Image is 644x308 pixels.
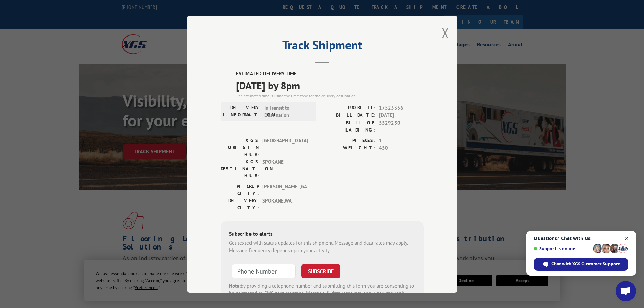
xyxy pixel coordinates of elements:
span: 17523356 [379,104,424,112]
span: [GEOGRAPHIC_DATA] [262,137,308,158]
span: Close chat [623,234,631,243]
button: SUBSCRIBE [301,264,340,278]
span: Support is online [534,246,591,251]
button: Close modal [442,24,449,42]
input: Phone Number [232,264,296,278]
span: 450 [379,144,424,152]
div: Chat with XGS Customer Support [534,258,628,271]
label: PROBILL: [322,104,376,112]
span: [DATE] [379,112,424,119]
span: In Transit to Destination [264,104,310,119]
span: 5529250 [379,119,424,133]
span: 1 [379,137,424,144]
label: PIECES: [322,137,376,144]
label: DELIVERY INFORMATION: [223,104,261,119]
label: BILL DATE: [322,112,376,119]
label: WEIGHT: [322,144,376,152]
strong: Note: [229,282,241,289]
div: Subscribe to alerts [229,229,415,239]
div: The estimated time is using the time zone for the delivery destination. [236,93,424,99]
span: SPOKANE [262,158,308,179]
span: Chat with XGS Customer Support [551,261,620,267]
div: Get texted with status updates for this shipment. Message and data rates may apply. Message frequ... [229,239,415,254]
div: Open chat [616,281,636,301]
label: PICKUP CITY: [221,183,259,197]
label: DELIVERY CITY: [221,197,259,211]
label: XGS ORIGIN HUB: [221,137,259,158]
h2: Track Shipment [221,40,424,53]
span: [PERSON_NAME] , GA [262,183,308,197]
label: XGS DESTINATION HUB: [221,158,259,179]
span: [DATE] by 8pm [236,77,424,93]
label: ESTIMATED DELIVERY TIME: [236,70,424,78]
span: Questions? Chat with us! [534,236,628,241]
label: BILL OF LADING: [322,119,376,133]
span: SPOKANE , WA [262,197,308,211]
div: by providing a telephone number and submitting this form you are consenting to be contacted by SM... [229,282,415,305]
